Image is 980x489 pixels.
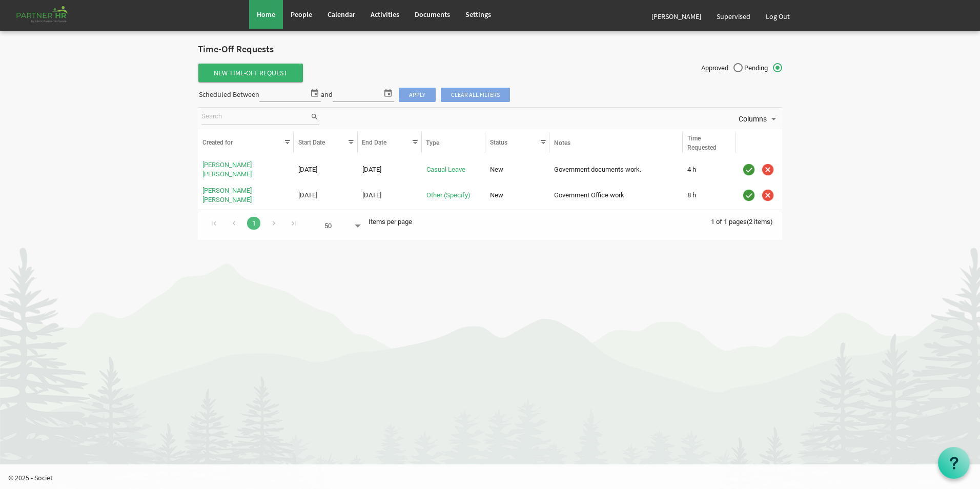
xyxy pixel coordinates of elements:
span: Pending [744,64,782,73]
div: 1 of 1 pages (2 items) [711,210,782,232]
span: Approved [701,64,743,73]
div: Go to last page [287,215,301,230]
span: Settings [465,10,491,19]
td: 8 h is template cell column header Time Requested [683,184,736,207]
td: Labanya Rekha Nayak is template cell column header Created for [198,184,294,207]
span: Time Requested [687,135,717,151]
td: is template cell column header [736,184,782,207]
a: [PERSON_NAME] [PERSON_NAME] [202,187,252,203]
span: select [382,86,394,99]
input: Search [201,109,310,125]
td: Labanya Rekha Nayak is template cell column header Created for [198,159,294,181]
td: 11/29/2025 column header Start Date [294,159,358,181]
span: 1 of 1 pages [711,218,747,226]
span: Calendar [328,10,355,19]
td: Other (Specify) is template cell column header Type [422,184,486,207]
h2: Time-Off Requests [198,44,782,55]
span: Notes [554,139,570,147]
td: New column header Status [485,159,549,181]
td: New column header Status [485,184,549,207]
div: Go to next page [267,215,281,230]
span: End Date [362,139,386,146]
p: © 2025 - Societ [8,473,980,483]
div: Approve Time-Off Request [741,161,757,178]
a: Goto Page 1 [247,217,260,230]
div: Cancel Time-Off Request [760,161,776,178]
a: Log Out [758,2,798,31]
div: Approve Time-Off Request [741,187,757,203]
a: Supervised [709,2,758,31]
span: (2 items) [747,218,773,226]
span: Created for [202,139,233,146]
div: Go to previous page [227,215,241,230]
img: cancel.png [760,188,775,203]
a: [PERSON_NAME] [644,2,709,31]
span: Status [490,139,507,146]
span: search [310,111,319,123]
span: Documents [415,10,450,19]
div: Search [199,108,321,129]
td: Government Office work column header Notes [549,184,683,207]
td: is template cell column header [736,159,782,181]
a: Casual Leave [426,166,465,173]
span: Items per page [369,218,412,226]
img: approve.png [741,162,757,177]
td: Casual Leave is template cell column header Type [422,159,486,181]
div: Go to first page [207,215,221,230]
span: Columns [738,113,768,126]
td: 11/29/2025 column header End Date [358,159,422,181]
img: approve.png [741,188,757,203]
a: [PERSON_NAME] [PERSON_NAME] [202,161,252,178]
a: Other (Specify) [426,191,471,199]
td: 4 h is template cell column header Time Requested [683,159,736,181]
span: select [309,86,321,99]
span: Home [257,10,275,19]
button: Columns [737,112,781,126]
td: Government documents work. column header Notes [549,159,683,181]
span: Type [426,139,439,147]
span: Apply [399,88,436,102]
div: Scheduled Between and [198,86,511,104]
span: Clear all filters [441,88,510,102]
td: 11/28/2025 column header Start Date [294,184,358,207]
div: Columns [737,108,781,129]
img: cancel.png [760,162,775,177]
span: Supervised [717,12,750,21]
div: Cancel Time-Off Request [760,187,776,203]
span: New Time-Off Request [198,64,303,82]
span: Activities [371,10,399,19]
span: People [291,10,312,19]
td: 11/28/2025 column header End Date [358,184,422,207]
span: Start Date [298,139,325,146]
